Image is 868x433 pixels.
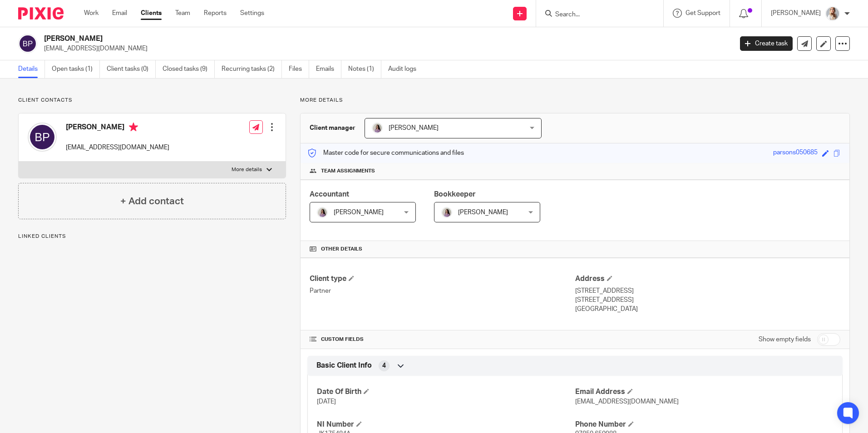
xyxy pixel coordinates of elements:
a: Audit logs [388,60,423,78]
p: Partner [310,286,575,295]
p: Client contacts [18,97,286,104]
p: [EMAIL_ADDRESS][DOMAIN_NAME] [66,143,169,152]
p: More details [232,166,262,173]
img: svg%3E [28,123,57,152]
a: Recurring tasks (2) [222,60,282,78]
p: [STREET_ADDRESS] [575,295,840,305]
h4: CUSTOM FIELDS [310,336,575,343]
p: Linked clients [18,233,286,240]
i: Primary [129,123,138,132]
a: Files [289,60,309,78]
span: 4 [382,361,386,370]
h4: Email Address [575,387,833,397]
input: Search [554,11,636,19]
img: svg%3E [18,34,37,53]
h4: Phone Number [575,420,833,429]
h2: [PERSON_NAME] [44,34,590,44]
p: Master code for secure communications and files [307,148,464,157]
img: Olivia.jpg [441,207,452,218]
img: Olivia.jpg [317,207,328,218]
img: Olivia.jpg [372,123,383,133]
div: parsons050685 [773,148,818,158]
span: [EMAIL_ADDRESS][DOMAIN_NAME] [575,399,679,405]
a: Email [112,9,127,18]
span: Basic Client Info [316,361,372,370]
a: Open tasks (1) [52,60,100,78]
h4: Date Of Birth [317,387,575,397]
a: Emails [316,60,341,78]
span: [PERSON_NAME] [389,125,439,131]
p: More details [300,97,850,104]
a: Team [175,9,190,18]
a: Closed tasks (9) [163,60,215,78]
a: Client tasks (0) [107,60,156,78]
p: [GEOGRAPHIC_DATA] [575,305,840,314]
span: Other details [321,246,362,253]
h4: [PERSON_NAME] [66,123,169,134]
span: [DATE] [317,399,336,405]
label: Show empty fields [759,335,811,344]
a: Reports [204,9,227,18]
a: Details [18,60,45,78]
img: Pixie [18,7,64,20]
a: Settings [240,9,264,18]
a: Notes (1) [348,60,381,78]
a: Create task [740,36,793,51]
p: [PERSON_NAME] [771,9,821,18]
h4: Client type [310,274,575,284]
a: Work [84,9,99,18]
span: Team assignments [321,167,375,175]
img: IMG_9968.jpg [825,6,840,21]
span: Accountant [310,191,349,198]
h3: Client manager [310,123,355,133]
span: [PERSON_NAME] [334,209,384,216]
h4: NI Number [317,420,575,429]
span: Get Support [686,10,720,16]
h4: + Add contact [120,194,184,208]
span: Bookkeeper [434,191,476,198]
a: Clients [141,9,162,18]
p: [EMAIL_ADDRESS][DOMAIN_NAME] [44,44,726,53]
span: [PERSON_NAME] [458,209,508,216]
p: [STREET_ADDRESS] [575,286,840,295]
h4: Address [575,274,840,284]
